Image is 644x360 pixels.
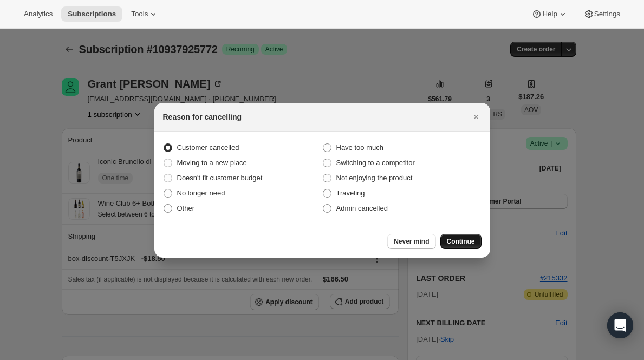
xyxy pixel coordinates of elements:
button: Continue [440,234,482,249]
button: Close [469,109,484,125]
span: No longer need [177,189,225,197]
button: Tools [125,6,165,22]
span: Help [542,10,557,18]
span: Switching to a competitor [336,159,415,167]
span: Admin cancelled [336,204,388,212]
span: Moving to a new place [177,159,247,167]
div: Open Intercom Messenger [607,312,633,338]
span: Doesn't fit customer budget [177,174,263,182]
span: Not enjoying the product [336,174,413,182]
span: Never mind [394,237,429,246]
span: Tools [131,10,148,18]
span: Continue [447,237,475,246]
button: Settings [577,6,627,22]
span: Settings [594,10,620,18]
h2: Reason for cancelling [163,112,242,122]
span: Analytics [24,10,53,18]
span: Customer cancelled [177,143,239,152]
button: Subscriptions [61,6,122,22]
button: Analytics [17,6,59,22]
button: Help [525,6,574,22]
span: Traveling [336,189,365,197]
span: Other [177,204,195,212]
span: Subscriptions [68,10,116,18]
span: Have too much [336,143,383,152]
button: Never mind [387,234,435,249]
